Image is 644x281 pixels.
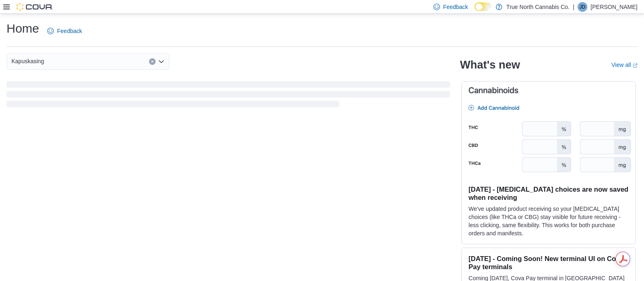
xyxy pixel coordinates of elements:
h3: [DATE] - [MEDICAL_DATA] choices are now saved when receiving [468,185,629,201]
p: We've updated product receiving so your [MEDICAL_DATA] choices (like THCa or CBG) stay visible fo... [468,205,629,237]
h3: [DATE] - Coming Soon! New terminal UI on Cova Pay terminals [468,254,629,271]
span: Kapuskasing [11,56,44,66]
img: Cova [16,3,53,11]
span: JD [580,2,586,12]
span: Feedback [57,27,82,35]
a: Feedback [44,23,85,39]
p: True North Cannabis Co. [506,2,569,12]
p: | [573,2,574,12]
div: Jessica Dow [578,2,587,12]
button: Clear input [149,58,156,65]
h2: What's new [460,58,520,71]
span: Dark Mode [475,11,475,11]
input: Dark Mode [475,2,492,11]
h1: Home [7,20,39,37]
svg: External link [633,63,637,68]
button: Open list of options [158,58,165,65]
span: Loading [7,83,450,109]
a: View allExternal link [611,62,637,68]
span: Feedback [443,3,468,11]
p: [PERSON_NAME] [591,2,637,12]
